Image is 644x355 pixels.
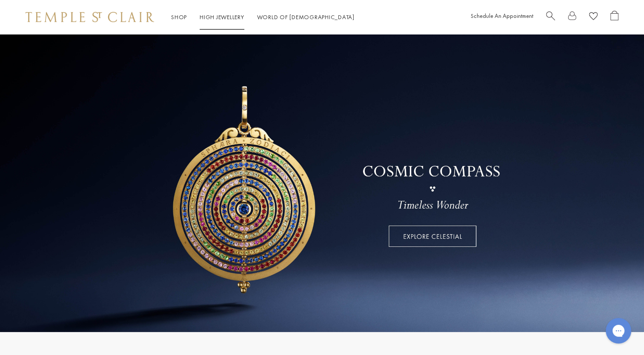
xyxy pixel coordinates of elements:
a: High JewelleryHigh Jewellery [200,13,244,21]
a: ShopShop [171,13,187,21]
a: Open Shopping Bag [610,11,618,24]
a: Schedule An Appointment [471,12,533,20]
a: World of [DEMOGRAPHIC_DATA]World of [DEMOGRAPHIC_DATA] [257,13,355,21]
iframe: Gorgias live chat messenger [601,315,635,346]
nav: Main navigation [171,12,355,23]
a: Search [546,11,555,24]
img: Temple St. Clair [26,12,154,22]
a: View Wishlist [589,11,598,24]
